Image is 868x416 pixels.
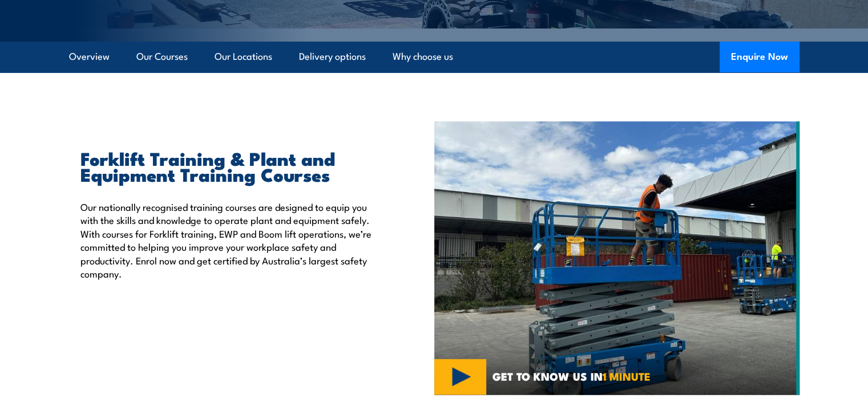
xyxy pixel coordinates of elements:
[215,42,272,72] a: Our Locations
[434,121,800,395] img: Verification of Competency (VOC) for Elevating Work Platform (EWP) Under 11m
[299,42,366,72] a: Delivery options
[492,371,651,381] span: GET TO KNOW US IN
[80,200,382,280] p: Our nationally recognised training courses are designed to equip you with the skills and knowledg...
[69,42,110,72] a: Overview
[720,42,800,72] button: Enquire Now
[393,42,453,72] a: Why choose us
[80,150,382,182] h2: Forklift Training & Plant and Equipment Training Courses
[136,42,188,72] a: Our Courses
[603,368,651,384] strong: 1 MINUTE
